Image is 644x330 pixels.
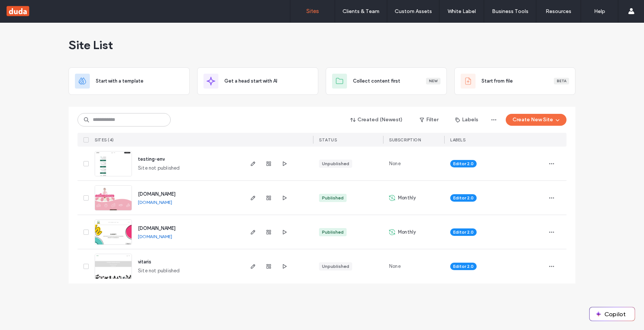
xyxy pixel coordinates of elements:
div: Beta [554,78,569,84]
span: Monthly [398,194,416,202]
label: Resources [546,8,571,15]
label: Custom Assets [395,8,432,15]
div: Published [322,195,344,201]
div: Unpublished [322,160,349,167]
label: Business Tools [492,8,528,15]
button: Labels [449,114,485,126]
span: Site not published [138,267,180,275]
span: Editor 2.0 [453,263,474,270]
span: SUBSCRIPTION [389,137,421,142]
span: Editor 2.0 [453,160,474,167]
label: Sites [306,8,319,15]
span: STATUS [319,137,337,142]
div: Collect content firstNew [326,67,447,95]
div: Published [322,229,344,236]
a: [DOMAIN_NAME] [138,225,176,231]
a: [DOMAIN_NAME] [138,199,172,205]
label: White Label [448,8,476,15]
span: None [389,160,401,167]
span: None [389,263,401,270]
div: Get a head start with AI [197,67,318,95]
div: Start with a template [69,67,190,95]
div: Start from fileBeta [454,67,575,95]
span: Site not published [138,164,180,172]
label: Help [594,8,605,15]
a: [DOMAIN_NAME] [138,191,176,197]
button: Create New Site [506,114,566,126]
a: vitaris [138,259,151,265]
span: Get a head start with AI [224,77,277,85]
span: Site List [69,38,113,52]
span: SITES (4) [95,137,114,142]
span: Collect content first [353,77,400,85]
button: Copilot [590,307,635,321]
a: [DOMAIN_NAME] [138,234,172,239]
div: New [426,78,441,84]
span: Monthly [398,228,416,236]
span: Start with a template [96,77,143,85]
button: Created (Newest) [344,114,409,126]
a: testing-env [138,156,165,162]
span: Editor 2.0 [453,229,474,236]
button: Filter [412,114,446,126]
div: Unpublished [322,263,349,270]
span: LABELS [450,137,465,142]
span: Start from file [482,77,513,85]
span: Editor 2.0 [453,195,474,201]
label: Clients & Team [342,8,379,15]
